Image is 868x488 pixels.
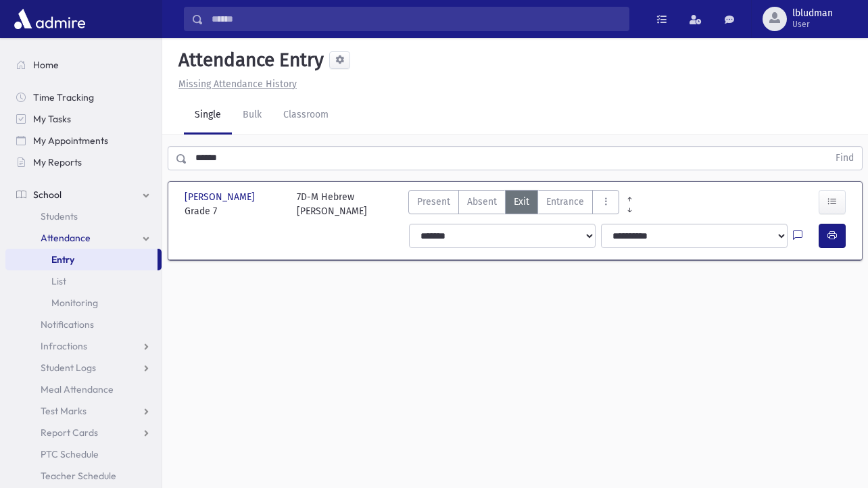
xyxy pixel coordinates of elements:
span: School [33,189,62,201]
div: AttTypes [408,190,619,218]
span: Test Marks [41,405,87,417]
span: Entrance [546,195,584,209]
span: [PERSON_NAME] [185,190,258,204]
button: Find [827,147,862,170]
a: Bulk [232,97,272,135]
a: Monitoring [5,292,162,314]
span: Monitoring [51,297,98,309]
span: Infractions [41,340,87,352]
span: Notifications [41,318,94,331]
a: PTC Schedule [5,443,162,465]
a: My Appointments [5,130,162,151]
span: Exit [514,195,529,209]
a: My Reports [5,151,162,173]
span: Present [417,195,450,209]
a: List [5,270,162,292]
span: My Tasks [33,113,71,125]
span: Attendance [41,232,91,244]
a: Single [184,97,232,135]
span: My Appointments [33,135,108,147]
input: Search [203,7,629,31]
u: Missing Attendance History [178,78,297,90]
span: Grade 7 [185,204,283,218]
a: Test Marks [5,400,162,422]
a: Time Tracking [5,87,162,108]
span: Report Cards [41,426,98,439]
span: Home [33,59,59,71]
span: Meal Attendance [41,383,114,395]
span: Students [41,210,78,222]
a: Missing Attendance History [173,78,297,90]
div: 7D-M Hebrew [PERSON_NAME] [297,190,367,218]
a: Teacher Schedule [5,465,162,487]
span: lbludman [792,8,833,19]
span: Entry [51,253,74,266]
a: Entry [5,249,158,270]
a: Report Cards [5,422,162,443]
a: Students [5,205,162,227]
a: My Tasks [5,108,162,130]
a: Classroom [272,97,339,135]
span: User [792,19,833,30]
span: List [51,275,66,287]
span: Student Logs [41,362,96,374]
h5: Attendance Entry [173,49,324,72]
span: Absent [467,195,497,209]
a: Infractions [5,335,162,357]
span: Teacher Schedule [41,470,116,482]
img: AdmirePro [11,5,89,32]
a: Notifications [5,314,162,335]
span: My Reports [33,156,82,168]
a: Home [5,54,162,76]
a: Attendance [5,227,162,249]
span: Time Tracking [33,91,94,103]
span: PTC Schedule [41,448,99,460]
a: Meal Attendance [5,379,162,400]
a: School [5,184,162,205]
a: Student Logs [5,357,162,379]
